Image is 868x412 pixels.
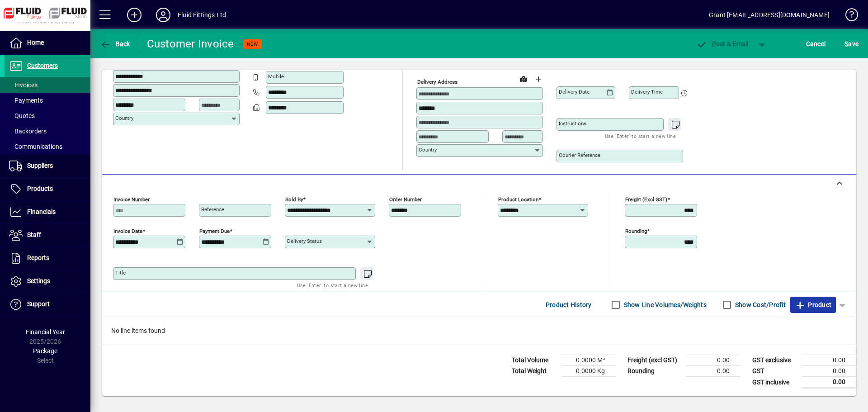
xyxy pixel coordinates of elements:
span: Cancel [806,37,826,51]
a: Products [5,178,90,200]
span: S [844,40,848,47]
a: Reports [5,247,90,270]
td: 0.00 [802,366,856,377]
td: Total Weight [507,366,561,377]
a: Quotes [5,108,90,123]
a: Financials [5,201,90,223]
td: 0.00 [802,377,856,388]
span: P [712,40,716,47]
button: Product History [542,297,595,313]
td: 0.00 [802,355,856,366]
a: View on map [516,71,531,86]
span: Package [33,347,57,355]
a: Suppliers [5,155,90,177]
span: Communications [9,143,62,150]
app-page-header-button: Back [90,36,140,52]
mat-label: Country [115,115,133,121]
span: Quotes [9,112,35,119]
mat-label: Reference [201,206,224,213]
label: Show Line Volumes/Weights [622,300,707,309]
button: Cancel [804,36,828,52]
mat-hint: Use 'Enter' to start a new line [297,280,368,290]
span: Settings [27,277,50,284]
td: 0.00 [686,355,741,366]
button: Product [790,297,836,313]
button: Add [120,7,149,23]
span: Payments [9,97,43,104]
td: Rounding [623,366,686,377]
td: 0.00 [686,366,741,377]
mat-label: Delivery time [631,89,663,95]
td: GST exclusive [748,355,802,366]
span: ost & Email [696,40,749,47]
mat-label: Invoice date [113,228,142,234]
mat-hint: Use 'Enter' to start a new line [605,131,676,141]
span: Invoices [9,81,38,89]
span: NEW [247,41,258,47]
a: Home [5,32,90,54]
mat-label: Payment due [199,228,230,234]
mat-label: Order number [389,196,422,203]
a: Invoices [5,77,90,93]
a: Staff [5,224,90,246]
div: Customer Invoice [147,37,234,51]
span: Suppliers [27,162,53,169]
mat-label: Rounding [625,228,647,234]
span: Backorders [9,128,47,135]
mat-label: Mobile [268,73,284,80]
td: GST [748,366,802,377]
mat-label: Title [115,270,126,276]
a: Support [5,293,90,316]
mat-label: Instructions [559,120,586,127]
mat-label: Delivery date [559,89,590,95]
label: Show Cost/Profit [733,300,786,309]
td: Total Volume [507,355,561,366]
mat-label: Courier Reference [559,152,600,158]
mat-label: Product location [498,196,538,203]
mat-label: Delivery status [287,238,322,244]
mat-label: Freight (excl GST) [625,196,667,203]
td: 0.0000 M³ [561,355,616,366]
div: Fluid Fittings Ltd [178,8,226,22]
button: Profile [149,7,178,23]
span: Customers [27,62,58,69]
span: Product [795,298,831,312]
a: Knowledge Base [839,2,857,31]
span: Financials [27,208,56,215]
span: Home [27,39,44,46]
span: Products [27,185,53,192]
td: Freight (excl GST) [623,355,686,366]
td: 0.0000 Kg [561,366,616,377]
div: No line items found [102,317,856,345]
mat-label: Sold by [285,196,303,203]
span: Staff [27,231,41,238]
span: Support [27,300,50,308]
div: Grant [EMAIL_ADDRESS][DOMAIN_NAME] [709,8,830,22]
a: Communications [5,139,90,154]
a: Settings [5,270,90,293]
a: Backorders [5,123,90,139]
button: Save [842,36,861,52]
span: Product History [546,298,592,312]
mat-label: Country [419,147,437,153]
span: Back [100,40,130,47]
span: ave [844,37,859,51]
span: Reports [27,254,49,261]
button: Post & Email [692,36,753,52]
a: Payments [5,93,90,108]
span: Financial Year [26,328,65,336]
mat-label: Invoice number [113,196,150,203]
button: Back [98,36,132,52]
td: GST inclusive [748,377,802,388]
button: Choose address [531,72,545,86]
